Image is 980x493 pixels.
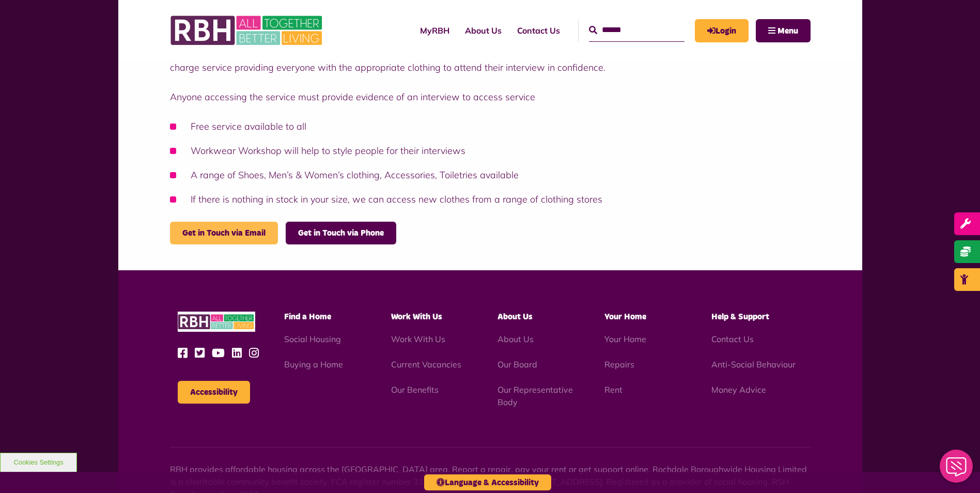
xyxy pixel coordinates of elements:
input: Search [589,19,685,41]
li: If there is nothing in stock in your size, we can access new clothes from a range of clothing stores [170,192,811,206]
a: Contact Us [509,17,568,44]
span: Find a Home [284,313,331,321]
a: Our Representative Body [497,384,573,407]
li: Free service available to all [170,119,811,133]
button: Language & Accessibility [424,474,551,490]
span: About Us [497,313,533,321]
span: Menu [777,27,798,35]
a: Rent [604,384,623,395]
a: Repairs [604,359,634,369]
a: Your Home [604,334,646,344]
span: Work With Us [391,313,442,321]
a: MyRBH [695,19,749,42]
span: Your Home [604,313,646,321]
li: A range of Shoes, Men’s & Women’s clothing, Accessories, Toiletries available [170,168,811,182]
a: MyRBH [412,17,457,44]
img: RBH [170,10,325,51]
a: call 07890743743 [286,222,396,244]
a: About Us [497,334,534,344]
a: Current Vacancies [391,359,461,369]
a: Money Advice [711,384,766,395]
span: Help & Support [711,313,769,321]
a: Social Housing - open in a new tab [284,334,341,344]
a: About Us [457,17,509,44]
a: Our Benefits [391,384,439,395]
p: Anyone accessing the service must provide evidence of an interview to access service [170,90,811,104]
button: Accessibility [178,381,250,404]
a: Our Board [497,359,537,369]
img: RBH [178,312,255,332]
a: Buying a Home [284,359,343,369]
iframe: Netcall Web Assistant for live chat [934,446,980,493]
a: Work With Us [391,334,445,344]
li: Workwear Workshop will help to style people for their interviews [170,144,811,158]
a: send an email to Kauser.tufail@rbh.org.uk/ [170,222,278,244]
a: Contact Us [711,334,754,344]
a: Anti-Social Behaviour [711,359,796,369]
button: Navigation [756,19,811,42]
